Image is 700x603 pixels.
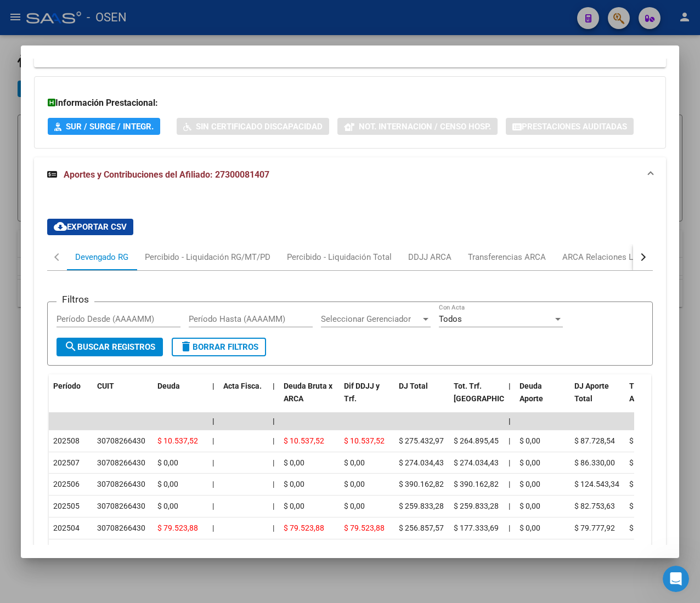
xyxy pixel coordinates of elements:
span: Todos [439,314,462,324]
span: $ 10.537,52 [157,436,198,445]
span: | [212,480,214,488]
span: CUIT [97,382,114,390]
span: | [509,382,511,390]
div: Devengado RG [75,251,128,263]
span: $ 0,00 [344,502,365,510]
span: | [212,524,214,532]
datatable-header-cell: | [208,374,219,423]
div: Percibido - Liquidación Total [287,251,392,263]
datatable-header-cell: DJ Total [394,374,449,423]
span: $ 86.330,00 [629,458,670,467]
span: Prestaciones Auditadas [522,122,627,132]
span: 202507 [53,458,80,467]
span: $ 0,00 [520,502,540,510]
datatable-header-cell: Transferido Aporte [625,374,680,423]
span: 202508 [53,436,80,445]
span: $ 259.833,28 [454,502,499,510]
span: DJ Total [399,382,428,390]
span: $ 124.543,34 [629,480,674,488]
span: Aportes y Contribuciones del Afiliado: 27300081407 [64,169,269,180]
span: $ 79.523,88 [157,524,198,532]
mat-icon: search [64,340,77,353]
span: Borrar Filtros [179,342,258,352]
span: | [212,458,214,467]
span: | [509,480,510,488]
span: DJ Aporte Total [574,382,609,403]
span: $ 177.333,69 [454,524,499,532]
span: $ 274.034,43 [454,458,499,467]
span: $ 79.777,92 [574,524,615,532]
span: $ 86.330,00 [574,458,615,467]
datatable-header-cell: DJ Aporte Total [570,374,625,423]
span: $ 0,00 [284,480,304,488]
span: $ 256.857,57 [399,524,444,532]
span: $ 79.777,92 [629,524,670,532]
span: $ 87.728,54 [629,436,670,445]
div: Percibido - Liquidación RG/MT/PD [145,251,270,263]
span: $ 0,00 [520,436,540,445]
span: $ 10.537,52 [284,436,324,445]
span: Seleccionar Gerenciador [321,314,421,324]
span: | [509,502,510,510]
span: | [509,436,510,445]
button: Sin Certificado Discapacidad [177,118,329,135]
span: $ 275.432,97 [399,436,444,445]
span: | [273,480,274,488]
datatable-header-cell: | [504,374,515,423]
span: Deuda [157,382,180,390]
span: 202505 [53,502,80,510]
span: $ 274.034,43 [399,458,444,467]
div: ARCA Relaciones Laborales [562,251,665,263]
span: | [273,502,274,510]
span: SUR / SURGE / INTEGR. [66,122,154,132]
span: Exportar CSV [54,222,127,232]
div: 30708266430 [97,544,145,556]
datatable-header-cell: | [268,374,279,423]
datatable-header-cell: Deuda Aporte [515,374,570,423]
datatable-header-cell: Deuda Bruta x ARCA [279,374,340,423]
span: Sin Certificado Discapacidad [196,122,323,132]
button: SUR / SURGE / INTEGR. [48,118,160,135]
span: | [509,417,511,425]
span: $ 259.833,28 [399,502,444,510]
span: Deuda Aporte [520,382,543,403]
span: $ 10.537,52 [344,436,385,445]
div: Transferencias ARCA [468,251,546,263]
span: $ 79.523,88 [344,524,385,532]
div: 30708266430 [97,435,145,447]
mat-icon: delete [179,340,193,353]
span: | [212,502,214,510]
span: 202504 [53,524,80,532]
div: 30708266430 [97,457,145,469]
h3: Filtros [57,293,94,305]
h3: Información Prestacional: [48,96,652,110]
mat-expansion-panel-header: Aportes y Contribuciones del Afiliado: 27300081407 [34,157,666,192]
span: | [273,458,274,467]
span: | [509,458,510,467]
span: $ 82.753,63 [629,502,670,510]
span: $ 87.728,54 [574,436,615,445]
span: $ 264.895,45 [454,436,499,445]
span: Transferido Aporte [629,382,670,403]
span: $ 390.162,82 [399,480,444,488]
span: $ 0,00 [284,502,304,510]
span: $ 390.162,82 [454,480,499,488]
span: $ 0,00 [344,480,365,488]
span: Deuda Bruta x ARCA [284,382,332,403]
span: $ 79.523,88 [284,524,324,532]
span: | [212,436,214,445]
span: Dif DDJJ y Trf. [344,382,380,403]
span: $ 0,00 [157,458,178,467]
mat-icon: cloud_download [54,220,67,233]
span: | [273,382,275,390]
span: | [273,524,274,532]
span: Buscar Registros [64,342,155,352]
span: | [509,524,510,532]
span: Tot. Trf. [GEOGRAPHIC_DATA] [454,382,528,403]
span: $ 0,00 [284,458,304,467]
datatable-header-cell: Tot. Trf. Bruto [449,374,504,423]
iframe: Intercom live chat [663,566,689,592]
span: | [212,417,214,425]
datatable-header-cell: Período [49,374,93,423]
span: $ 124.543,34 [574,480,619,488]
